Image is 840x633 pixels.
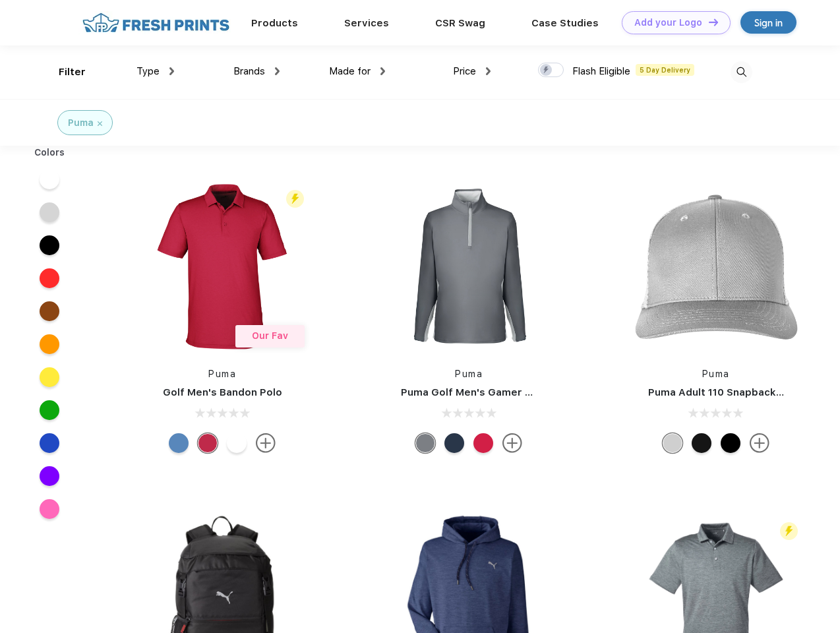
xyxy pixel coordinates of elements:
[636,64,694,76] span: 5 Day Delivery
[169,433,189,453] div: Lake Blue
[286,190,304,208] img: flash_active_toggle.svg
[275,67,280,75] img: dropdown.png
[572,65,630,77] span: Flash Eligible
[435,17,485,29] a: CSR Swag
[692,433,711,453] div: Pma Blk with Pma Blk
[252,330,288,341] span: Our Fav
[251,17,298,29] a: Products
[740,11,796,34] a: Sign in
[750,433,769,453] img: more.svg
[628,179,804,354] img: func=resize&h=266
[780,522,798,540] img: flash_active_toggle.svg
[169,67,174,75] img: dropdown.png
[227,433,247,453] div: Bright White
[24,146,75,160] div: Colors
[486,67,491,75] img: dropdown.png
[702,369,730,379] a: Puma
[502,433,522,453] img: more.svg
[754,15,783,30] div: Sign in
[401,386,609,398] a: Puma Golf Men's Gamer Golf Quarter-Zip
[473,433,493,453] div: Ski Patrol
[381,179,556,354] img: func=resize&h=266
[135,179,310,354] img: func=resize&h=266
[233,65,265,77] span: Brands
[136,65,160,77] span: Type
[444,433,464,453] div: Navy Blazer
[634,17,702,28] div: Add your Logo
[163,386,282,398] a: Golf Men's Bandon Polo
[78,11,233,34] img: fo%20logo%202.webp
[709,18,718,26] img: DT
[98,121,102,126] img: filter_cancel.svg
[329,65,371,77] span: Made for
[68,116,94,130] div: Puma
[415,433,435,453] div: Quiet Shade
[59,65,86,80] div: Filter
[208,369,236,379] a: Puma
[344,17,389,29] a: Services
[455,369,483,379] a: Puma
[663,433,682,453] div: Quarry Brt Whit
[731,61,752,83] img: desktop_search.svg
[256,433,276,453] img: more.svg
[721,433,740,453] div: Pma Blk Pma Blk
[198,433,218,453] div: Ski Patrol
[453,65,476,77] span: Price
[380,67,385,75] img: dropdown.png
